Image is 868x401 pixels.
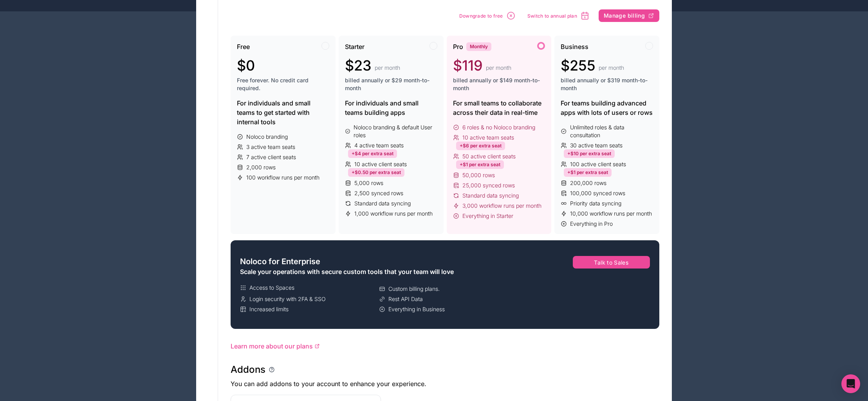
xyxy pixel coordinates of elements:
span: Free [237,42,250,51]
span: Priority data syncing [570,200,621,207]
span: 10 active client seats [354,160,407,168]
span: $23 [345,58,372,73]
span: 10,000 workflow runs per month [570,210,652,218]
button: Switch to annual plan [525,8,592,23]
span: Learn more about our plans [231,341,313,351]
span: Standard data syncing [462,192,519,200]
div: Scale your operations with secure custom tools that your team will love [240,267,515,276]
span: Switch to annual plan [527,13,577,19]
span: Downgrade to free [459,13,503,19]
span: $255 [561,58,596,73]
div: For individuals and small teams building apps [345,98,437,117]
div: +$0.50 per extra seat [348,168,404,177]
span: Business [561,42,588,51]
span: 100 workflow runs per month [246,174,319,181]
span: 1,000 workflow runs per month [354,210,433,218]
button: Downgrade to free [457,8,518,23]
span: 50 active client seats [462,152,516,160]
div: For teams building advanced apps with lots of users or rows [561,98,653,117]
span: per month [599,64,624,72]
div: +$4 per extra seat [348,149,397,158]
div: +$1 per extra seat [564,168,612,177]
span: billed annually or $29 month-to-month [345,76,437,92]
span: Pro [453,42,463,51]
span: billed annually or $319 month-to-month [561,76,653,92]
span: 4 active team seats [354,142,404,149]
span: Noloco branding [246,133,288,141]
span: per month [486,64,511,72]
span: 50,000 rows [462,171,495,179]
div: +$10 per extra seat [564,149,615,158]
span: Increased limits [249,305,289,313]
span: Login security with 2FA & SSO [249,295,326,303]
div: For individuals and small teams to get started with internal tools [237,98,329,127]
span: 2,500 synced rows [354,189,403,197]
span: per month [375,64,400,72]
span: 2,000 rows [246,163,276,171]
h1: Addons [231,363,265,376]
span: Everything in Business [388,305,445,313]
span: 25,000 synced rows [462,181,515,189]
span: $0 [237,58,255,73]
span: 100 active client seats [570,160,626,168]
span: Manage billing [604,12,645,19]
span: Noloco branding & default User roles [354,123,437,139]
div: +$6 per extra seat [456,142,505,150]
span: 3 active team seats [246,143,295,151]
span: Access to Spaces [249,284,294,292]
span: Rest API Data [388,295,423,303]
span: $119 [453,58,483,73]
button: Manage billing [599,9,659,22]
div: For small teams to collaborate across their data in real-time [453,98,545,117]
a: Learn more about our plans [231,341,659,351]
span: 7 active client seats [246,153,296,161]
span: Unlimited roles & data consultation [570,123,653,139]
button: Talk to Sales [573,256,650,269]
span: 5,000 rows [354,179,383,187]
span: Custom billing plans. [388,285,440,293]
span: 200,000 rows [570,179,606,187]
span: 3,000 workflow runs per month [462,202,541,210]
div: +$1 per extra seat [456,160,504,169]
div: Open Intercom Messenger [841,374,860,393]
span: billed annually or $149 month-to-month [453,76,545,92]
span: Everything in Pro [570,220,613,228]
span: 30 active team seats [570,142,623,149]
span: Everything in Starter [462,212,513,220]
p: You can add addons to your account to enhance your experience. [231,379,659,388]
span: Free forever. No credit card required. [237,76,329,92]
span: Noloco for Enterprise [240,256,320,267]
span: 6 roles & no Noloco branding [462,123,535,131]
div: Monthly [466,42,491,51]
span: Standard data syncing [354,200,411,207]
span: 100,000 synced rows [570,189,625,197]
span: Starter [345,42,365,51]
span: 10 active team seats [462,134,514,142]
